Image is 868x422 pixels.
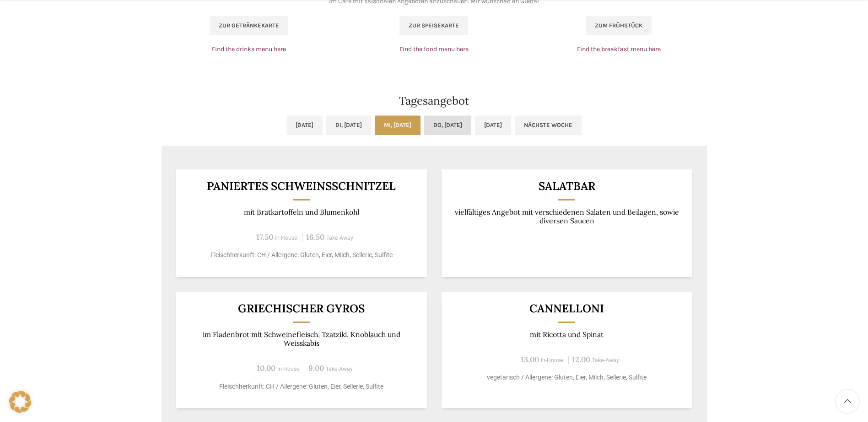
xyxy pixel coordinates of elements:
a: Zur Speisekarte [399,16,468,35]
span: 12.00 [572,354,590,364]
span: 13.00 [521,354,539,364]
h3: Salatbar [453,180,681,192]
a: Zum Frühstück [586,16,652,35]
h3: Griechischer Gyros [187,303,415,314]
a: Do, [DATE] [424,116,471,135]
span: Zum Frühstück [595,22,642,29]
span: 10.00 [257,363,275,373]
a: [DATE] [286,116,323,135]
a: [DATE] [475,116,511,135]
p: vegetarisch / Allergene: Gluten, Eier, Milch, Sellerie, Sulfite [453,373,681,382]
span: In-House [275,235,297,241]
span: Take-Away [326,235,353,241]
a: Scroll to top button [836,390,859,413]
p: vielfältiges Angebot mit verschiedenen Salaten und Beilagen, sowie diversen Saucen [453,208,681,226]
a: Find the food menu here [399,45,469,53]
span: Take-Away [592,357,619,364]
h3: Paniertes Schweinsschnitzel [187,180,415,192]
span: Zur Speisekarte [409,22,459,29]
h3: Cannelloni [453,303,681,314]
p: mit Ricotta und Spinat [453,330,681,339]
p: mit Bratkartoffeln und Blumenkohl [187,208,415,216]
span: In-House [277,366,300,372]
span: In-House [541,357,563,364]
span: 9.00 [308,363,324,373]
span: Zur Getränkekarte [219,22,279,29]
a: Find the breakfast menu here [577,45,661,53]
h2: Tagesangebot [162,95,707,106]
p: im Fladenbrot mit Schweinefleisch, Tzatziki, Knoblauch und Weisskabis [187,330,415,348]
span: 17.50 [256,232,273,242]
a: Find the drinks menu here [212,45,286,53]
p: Fleischherkunft: CH / Allergene: Gluten, Eier, Milch, Sellerie, Sulfite [187,250,415,260]
a: Mi, [DATE] [375,116,421,135]
a: Di, [DATE] [326,116,371,135]
span: Take-Away [326,366,353,372]
span: 16.50 [306,232,324,242]
p: Fleischherkunft: CH / Allergene: Gluten, Eier, Sellerie, Sulfite [187,382,415,391]
a: Nächste Woche [515,116,582,135]
a: Zur Getränkekarte [210,16,288,35]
